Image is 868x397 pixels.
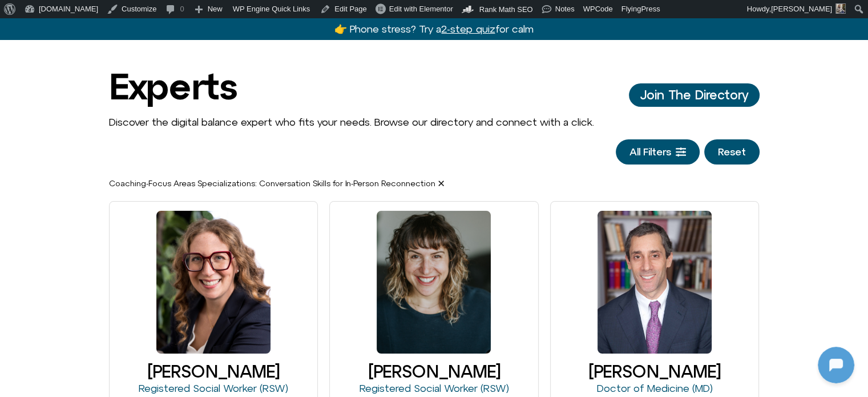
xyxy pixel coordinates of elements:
[334,23,533,35] a: 👉 Phone stress? Try a2-step quizfor calm
[139,382,288,394] a: Registered Social Worker (RSW)
[71,227,158,243] h1: [DOMAIN_NAME]
[629,83,760,106] a: Join The Director
[597,382,713,394] a: Doctor of Medicine (MD)
[180,5,199,25] svg: Restart Conversation Button
[389,5,453,13] span: Edit with Elementor
[91,169,137,215] img: N5FCcHC.png
[109,116,594,128] span: Discover the digital balance expert who fits your needs. Browse our directory and connect with a ...
[771,5,832,13] span: [PERSON_NAME]
[616,139,700,165] a: All Filters
[199,5,219,25] svg: Close Chatbot Button
[441,23,495,35] u: 2-step quiz
[368,362,500,381] a: [PERSON_NAME]
[109,179,257,188] span: Coaching-Focus Areas Specializations:
[640,88,748,102] span: Join The Directory
[34,7,175,22] h2: [DOMAIN_NAME]
[10,6,29,24] img: N5FCcHC.png
[109,66,237,106] h1: Experts
[818,347,854,383] iframe: Botpress
[704,139,760,165] button: Reset
[479,5,533,14] span: Rank Math SEO
[629,146,671,158] span: All Filters
[19,296,177,308] textarea: Message Input
[259,179,445,187] span: Conversation Skills for In-Person Reconnection
[3,3,225,27] button: Expand Header Button
[588,362,721,381] a: [PERSON_NAME]
[359,382,508,394] a: Registered Social Worker (RSW)
[195,293,213,311] svg: Voice Input Button
[147,362,280,381] a: [PERSON_NAME]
